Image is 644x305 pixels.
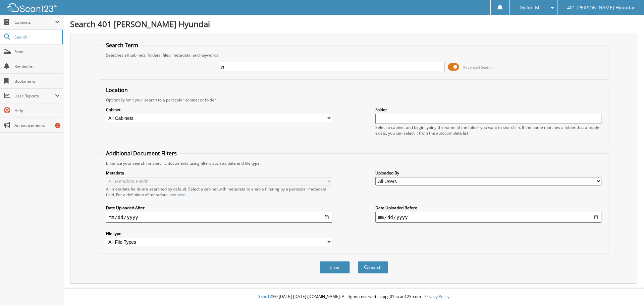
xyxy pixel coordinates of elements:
[14,19,55,25] span: Cabinets
[106,212,332,223] input: start
[567,6,634,10] span: 401 [PERSON_NAME] Hyundai
[103,52,605,58] div: Searches all cabinets, folders, files, metadata, and keywords
[463,65,493,70] span: Advanced Search
[70,18,637,29] h1: Search 401 [PERSON_NAME] Hyundai
[375,212,601,223] input: end
[106,170,332,176] label: Metadata
[103,97,605,103] div: Optionally limit your search to a particular cabinet or folder
[103,160,605,166] div: Enhance your search for specific documents using filters such as date and file type.
[106,107,332,112] label: Cabinet
[14,34,59,40] span: Search
[103,86,131,94] legend: Location
[14,49,60,55] span: Scan
[358,261,388,274] button: Search
[103,150,180,157] legend: Additional Document Filters
[375,125,601,136] div: Select a cabinet and begin typing the name of the folder you want to search in. If the name match...
[258,294,274,299] span: Scan123
[14,78,60,84] span: Bookmarks
[424,294,449,299] a: Privacy Policy
[14,108,60,113] span: Help
[103,42,142,49] legend: Search Term
[106,231,332,236] label: File type
[14,93,55,99] span: User Reports
[106,205,332,211] label: Date Uploaded After
[375,170,601,176] label: Uploaded By
[375,107,601,112] label: Folder
[520,6,541,10] span: Dyllon M.
[320,261,350,274] button: Clear
[14,64,60,69] span: Reminders
[176,192,185,198] a: here
[14,123,60,128] span: Announcements
[63,289,644,305] div: © [DATE]-[DATE] [DOMAIN_NAME]. All rights reserved | appg01-scan123-com |
[55,123,60,128] div: 2
[375,205,601,211] label: Date Uploaded Before
[7,3,57,12] img: scan123-logo-white.svg
[106,186,332,198] div: All metadata fields are searched by default. Select a cabinet with metadata to enable filtering b...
